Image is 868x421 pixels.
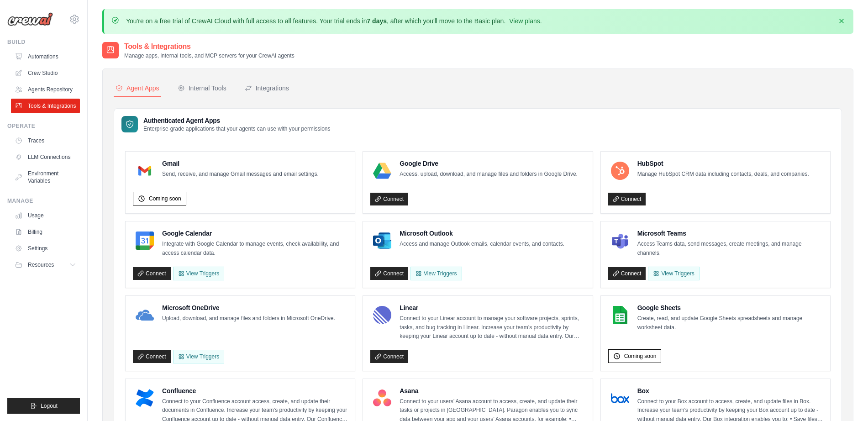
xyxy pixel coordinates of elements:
[133,267,171,280] a: Connect
[7,398,80,414] button: Logout
[173,350,224,363] : View Triggers
[611,389,629,407] img: Box Logo
[7,122,80,130] div: Operate
[608,193,646,205] a: Connect
[637,229,823,238] h4: Microsoft Teams
[136,306,154,324] img: Microsoft OneDrive Logo
[400,314,585,341] p: Connect to your Linear account to manage your software projects, sprints, tasks, and bug tracking...
[176,80,228,97] button: Internal Tools
[162,240,347,258] p: Integrate with Google Calendar to manage events, check availability, and access calendar data.
[611,306,629,324] img: Google Sheets Logo
[400,170,578,179] p: Access, upload, download, and manage files and folders in Google Drive.
[367,17,387,25] strong: 7 days
[637,170,809,179] p: Manage HubSpot CRM data including contacts, deals, and companies.
[143,125,331,132] p: Enterprise-grade applications that your agents can use with your permissions
[162,170,319,179] p: Send, receive, and manage Gmail messages and email settings.
[162,386,347,395] h4: Confluence
[136,232,154,250] img: Google Calendar Logo
[509,17,540,25] a: View plans
[41,402,58,410] span: Logout
[648,267,699,280] : View Triggers
[637,386,823,395] h4: Box
[11,258,80,272] button: Resources
[28,261,54,268] span: Resources
[11,150,80,164] a: LLM Connections
[133,350,171,363] a: Connect
[7,197,80,205] div: Manage
[611,162,629,180] img: HubSpot Logo
[400,229,564,238] h4: Microsoft Outlook
[162,229,347,238] h4: Google Calendar
[162,314,335,323] p: Upload, download, and manage files and folders in Microsoft OneDrive.
[11,49,80,64] a: Automations
[400,303,585,312] h4: Linear
[11,166,80,188] a: Environment Variables
[400,386,585,395] h4: Asana
[611,232,629,250] img: Microsoft Teams Logo
[136,389,154,407] img: Confluence Logo
[243,80,291,97] button: Integrations
[11,241,80,256] a: Settings
[124,52,295,59] p: Manage apps, internal tools, and MCP servers for your CrewAI agents
[116,84,159,93] div: Agent Apps
[637,303,823,312] h4: Google Sheets
[126,16,542,26] p: You're on a free trial of CrewAI Cloud with full access to all features. Your trial ends in , aft...
[173,267,224,280] button: View Triggers
[11,208,80,223] a: Usage
[373,162,391,180] img: Google Drive Logo
[370,350,408,363] a: Connect
[637,240,823,258] p: Access Teams data, send messages, create meetings, and manage channels.
[162,303,335,312] h4: Microsoft OneDrive
[370,193,408,205] a: Connect
[637,159,809,168] h4: HubSpot
[143,116,331,125] h3: Authenticated Agent Apps
[124,41,295,52] h2: Tools & Integrations
[624,353,657,360] span: Coming soon
[400,159,578,168] h4: Google Drive
[410,267,462,280] : View Triggers
[162,159,319,168] h4: Gmail
[7,12,53,26] img: Logo
[11,225,80,239] a: Billing
[11,82,80,97] a: Agents Repository
[178,84,226,93] div: Internal Tools
[136,162,154,180] img: Gmail Logo
[11,99,80,113] a: Tools & Integrations
[373,306,391,324] img: Linear Logo
[637,314,823,332] p: Create, read, and update Google Sheets spreadsheets and manage worksheet data.
[373,389,391,407] img: Asana Logo
[400,240,564,249] p: Access and manage Outlook emails, calendar events, and contacts.
[608,267,646,280] a: Connect
[373,232,391,250] img: Microsoft Outlook Logo
[11,66,80,80] a: Crew Studio
[114,80,161,97] button: Agent Apps
[370,267,408,280] a: Connect
[149,195,181,202] span: Coming soon
[7,38,80,46] div: Build
[245,84,289,93] div: Integrations
[11,133,80,148] a: Traces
